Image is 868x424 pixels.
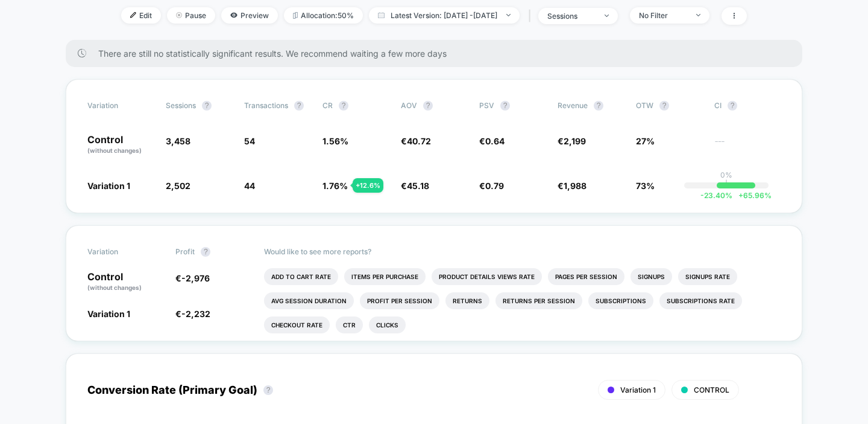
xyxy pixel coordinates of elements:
[221,7,278,24] span: Preview
[293,12,298,19] img: rebalance
[605,14,609,17] img: end
[201,247,210,257] button: ?
[738,191,743,200] span: +
[659,292,742,309] li: Subscriptions Rate
[181,273,210,283] span: -2,976
[714,101,781,111] span: CI
[87,272,163,292] p: Control
[728,101,737,111] button: ?
[322,181,348,191] span: 1.76 %
[322,136,348,146] span: 1.56 %
[264,247,781,256] p: Would like to see more reports?
[547,11,596,21] div: sessions
[548,268,624,285] li: Pages Per Session
[87,101,154,111] span: Variation
[495,292,582,309] li: Returns Per Session
[636,136,655,146] span: 27%
[322,101,333,110] span: CR
[594,101,603,111] button: ?
[694,385,729,394] span: CONTROL
[700,191,732,200] span: -23.40 %
[500,101,510,111] button: ?
[678,268,737,285] li: Signups Rate
[378,12,385,18] img: calendar
[558,101,588,110] span: Revenue
[369,7,520,24] span: Latest Version: [DATE] - [DATE]
[344,268,426,285] li: Items Per Purchase
[720,170,732,179] p: 0%
[87,284,142,291] span: (without changes)
[485,181,504,191] span: 0.79
[620,385,656,394] span: Variation 1
[167,7,215,24] span: Pause
[732,191,772,200] span: 65.96 %
[506,14,511,16] img: end
[87,181,130,191] span: Variation 1
[725,179,728,188] p: |
[166,181,190,191] span: 2,502
[401,136,431,146] span: €
[696,14,700,16] img: end
[360,292,439,309] li: Profit Per Session
[264,316,330,333] li: Checkout Rate
[263,385,273,395] button: ?
[244,136,255,146] span: 54
[130,12,136,18] img: edit
[175,309,210,319] span: €
[339,101,348,111] button: ?
[423,101,433,111] button: ?
[181,309,210,319] span: -2,232
[244,181,255,191] span: 44
[631,268,672,285] li: Signups
[714,138,781,155] span: ---
[353,178,383,193] div: + 12.6 %
[264,268,338,285] li: Add To Cart Rate
[336,316,363,333] li: Ctr
[558,181,587,191] span: €
[401,101,417,110] span: AOV
[659,101,669,111] button: ?
[526,7,538,25] span: |
[558,136,586,146] span: €
[244,101,288,110] span: Transactions
[564,181,587,191] span: 1,988
[639,11,687,20] div: No Filter
[445,292,489,309] li: Returns
[166,136,190,146] span: 3,458
[176,12,182,18] img: end
[284,7,363,24] span: Allocation: 50%
[202,101,212,111] button: ?
[87,147,142,154] span: (without changes)
[479,101,494,110] span: PSV
[485,136,505,146] span: 0.64
[369,316,406,333] li: Clicks
[564,136,586,146] span: 2,199
[264,292,354,309] li: Avg Session Duration
[294,101,304,111] button: ?
[87,309,130,319] span: Variation 1
[98,48,778,59] span: There are still no statistically significant results. We recommend waiting a few more days
[401,181,429,191] span: €
[407,181,429,191] span: 45.18
[636,181,655,191] span: 73%
[432,268,542,285] li: Product Details Views Rate
[636,101,702,111] span: OTW
[175,247,195,256] span: Profit
[87,247,154,257] span: Variation
[175,273,210,283] span: €
[166,101,196,110] span: Sessions
[407,136,431,146] span: 40.72
[87,135,154,155] p: Control
[479,181,504,191] span: €
[588,292,653,309] li: Subscriptions
[479,136,505,146] span: €
[121,7,161,24] span: Edit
